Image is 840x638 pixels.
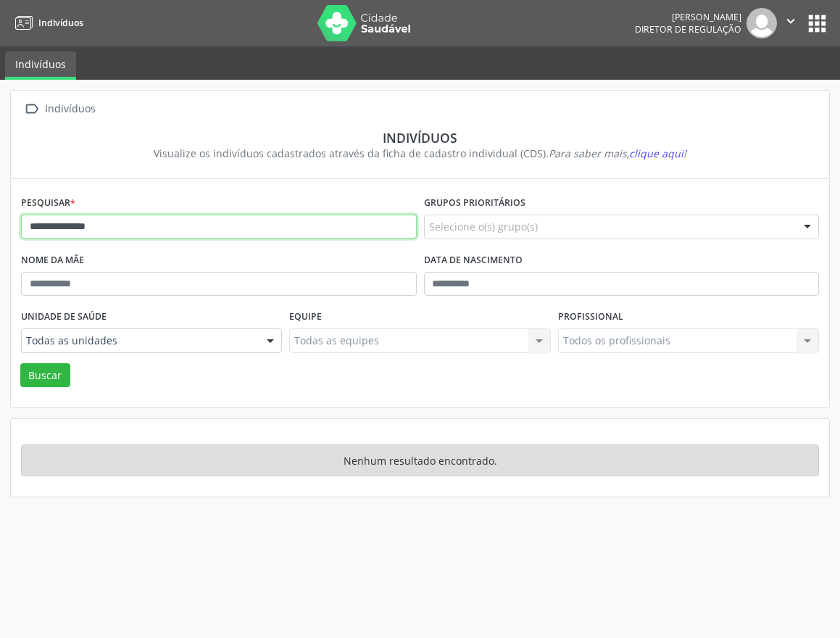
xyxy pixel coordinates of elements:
label: Grupos prioritários [424,192,525,215]
div: Indivíduos [31,130,809,146]
div: Indivíduos [42,99,98,120]
label: Unidade de saúde [21,306,107,328]
button: apps [804,11,830,36]
span: Diretor de regulação [635,23,741,36]
img: img [747,8,777,38]
button: Buscar [20,363,70,388]
a: Indivíduos [5,51,76,80]
i:  [21,99,42,120]
div: Visualize os indivíduos cadastrados através da ficha de cadastro individual (CDS). [31,146,809,161]
div: Nenhum resultado encontrado. [21,444,819,476]
label: Data de nascimento [424,249,523,272]
a: Indivíduos [10,11,83,35]
a:  Indivíduos [21,99,98,120]
i:  [783,13,799,29]
label: Profissional [558,306,623,328]
i: Para saber mais, [549,146,686,160]
label: Nome da mãe [21,249,84,272]
button:  [777,8,804,38]
div: [PERSON_NAME] [635,11,741,23]
span: Todas as unidades [26,333,252,348]
label: Equipe [289,306,322,328]
span: Selecione o(s) grupo(s) [429,219,538,234]
span: clique aqui! [629,146,686,160]
label: Pesquisar [21,192,75,215]
span: Indivíduos [38,17,83,29]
